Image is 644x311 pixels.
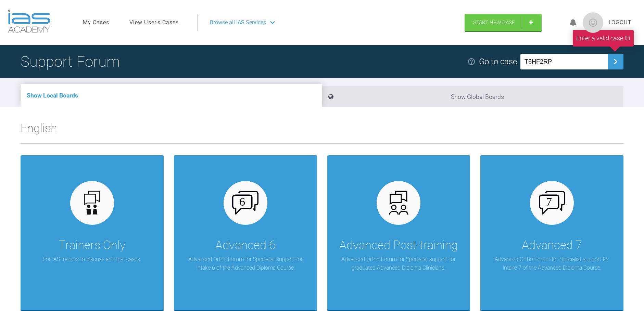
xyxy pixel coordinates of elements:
img: advanced-7.aa0834c3.svg [539,191,565,214]
span: Start New Case [473,20,515,26]
img: advanced.73cea251.svg [386,190,412,216]
a: Start New Case [465,14,542,31]
p: Advanced Ortho Forum for Specialist support for Intake 7 of the Advanced Diploma Course. [491,255,613,272]
li: Show Global Boards [322,86,624,107]
a: Logout [609,18,632,27]
img: default.3be3f38f.svg [79,190,105,216]
input: Enter a support ID [520,54,608,69]
li: Show Local Boards [21,84,322,107]
p: For IAS trainers to discuss and test cases. [43,255,141,264]
img: help.e70b9f3d.svg [467,57,476,66]
img: advanced-6.cf6970cb.svg [232,191,258,214]
div: Advanced 6 [215,236,276,255]
img: profile.png [583,12,603,33]
a: Advanced Post-trainingAdvanced Ortho Forum for Specialist support for graduated Advanced Diploma ... [327,155,470,311]
div: Advanced Post-training [339,236,458,255]
a: Advanced 7Advanced Ortho Forum for Specialist support for Intake 7 of the Advanced Diploma Course. [480,155,623,311]
div: Go to case [479,55,517,68]
p: Advanced Ortho Forum for Specialist support for Intake 6 of the Advanced Diploma Course. [184,255,307,272]
h1: Support Forum [21,50,120,74]
h2: English [21,119,623,143]
a: My Cases [83,18,109,27]
a: Advanced 6Advanced Ortho Forum for Specialist support for Intake 6 of the Advanced Diploma Course. [174,155,317,311]
div: Trainers Only [59,236,126,255]
a: Trainers OnlyFor IAS trainers to discuss and test cases. [21,155,164,311]
div: Advanced 7 [522,236,582,255]
p: Advanced Ortho Forum for Specialist support for graduated Advanced Diploma Clinicians. [338,255,460,272]
img: logo-light.3e3ef733.png [8,10,50,33]
img: chevronRight.28bd32b0.svg [610,56,621,67]
span: Browse all IAS Services [210,18,266,27]
a: View User's Cases [129,18,179,27]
